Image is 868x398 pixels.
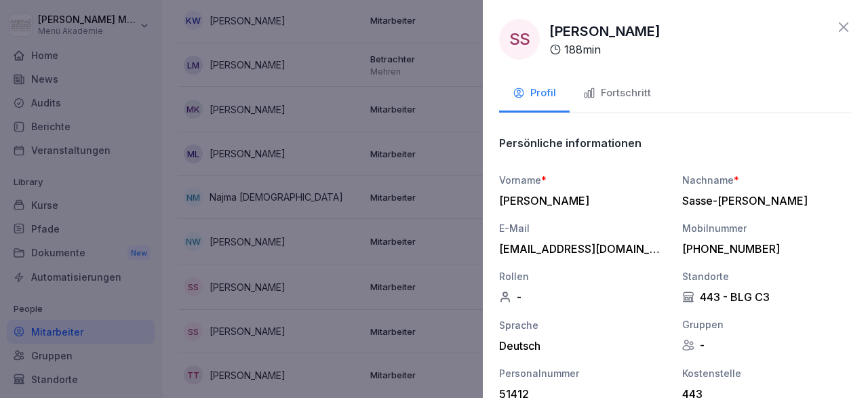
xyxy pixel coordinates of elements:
[499,194,662,207] div: [PERSON_NAME]
[499,173,669,187] div: Vorname
[682,242,845,256] div: [PHONE_NUMBER]
[682,366,852,380] div: Kostenstelle
[682,173,852,187] div: Nachname
[682,290,852,304] div: 443 - BLG C3
[499,366,669,380] div: Personalnummer
[499,242,662,256] div: [EMAIL_ADDRESS][DOMAIN_NAME]
[499,221,669,235] div: E-Mail
[499,19,540,60] div: SS
[682,317,852,332] div: Gruppen
[549,21,660,41] p: [PERSON_NAME]
[682,221,852,235] div: Mobilnummer
[499,136,642,150] p: Persönliche informationen
[682,194,845,207] div: Sasse-[PERSON_NAME]
[513,85,556,101] div: Profil
[570,76,665,113] button: Fortschritt
[499,339,669,353] div: Deutsch
[682,269,852,283] div: Standorte
[682,338,852,352] div: -
[499,76,570,113] button: Profil
[499,269,669,283] div: Rollen
[499,318,669,332] div: Sprache
[499,290,669,304] div: -
[564,41,601,58] p: 188 min
[583,85,651,101] div: Fortschritt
